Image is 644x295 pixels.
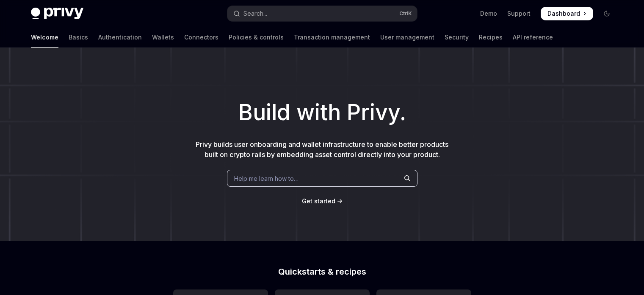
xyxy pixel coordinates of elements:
[152,27,174,48] a: Wallets
[480,9,497,18] a: Demo
[14,96,630,129] h1: Build with Privy.
[600,7,614,20] button: Toggle dark mode
[541,7,593,20] a: Dashboard
[302,197,335,205] a: Get started
[173,267,471,276] h2: Quickstarts & recipes
[380,27,434,48] a: User management
[479,27,503,48] a: Recipes
[98,27,142,48] a: Authentication
[69,27,88,48] a: Basics
[243,8,267,19] div: Search...
[234,174,299,183] span: Help me learn how to…
[513,27,553,48] a: API reference
[507,9,531,18] a: Support
[445,27,469,48] a: Security
[399,10,412,17] span: Ctrl K
[547,9,580,18] span: Dashboard
[227,6,417,21] button: Open search
[31,27,58,48] a: Welcome
[196,140,448,159] span: Privy builds user onboarding and wallet infrastructure to enable better products built on crypto ...
[31,8,83,20] img: dark logo
[229,27,284,48] a: Policies & controls
[184,27,218,48] a: Connectors
[302,197,335,205] span: Get started
[294,27,370,48] a: Transaction management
